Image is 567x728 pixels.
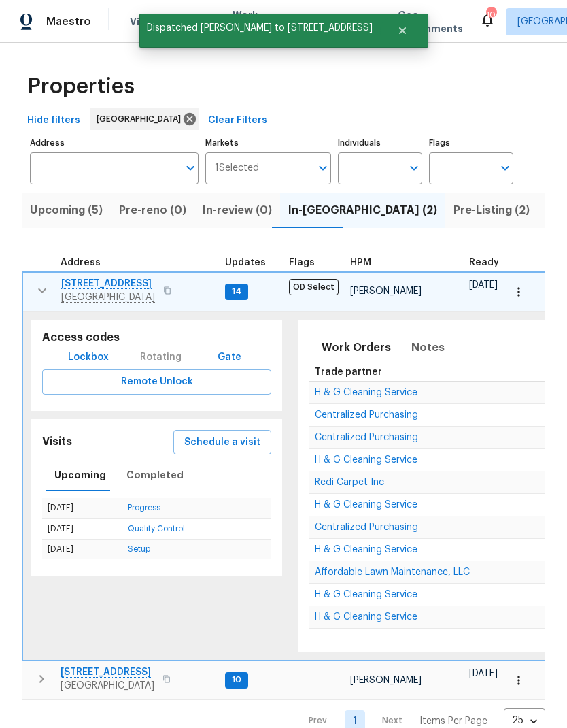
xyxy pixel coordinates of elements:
[315,591,417,599] a: H & G Cleaning Service
[486,8,496,22] div: 10
[205,139,332,147] label: Markets
[173,430,271,455] button: Schedule a visit
[315,546,417,554] a: H & G Cleaning Service
[42,369,271,395] button: Remote Unlock
[315,613,417,621] a: H & G Cleaning Service
[315,545,417,555] span: H & G Cleaning Service
[130,15,158,29] span: Visits
[119,201,186,220] span: Pre-reno (0)
[315,500,417,510] span: H & G Cleaning Service
[128,525,185,533] a: Quality Control
[42,518,122,539] td: [DATE]
[181,159,200,178] button: Open
[63,345,114,370] button: Lockbox
[97,112,186,126] span: [GEOGRAPHIC_DATA]
[27,112,80,129] span: Hide filters
[315,568,470,576] a: Affordable Lawn Maintenance, LLC
[30,139,199,147] label: Address
[90,108,199,130] div: [GEOGRAPHIC_DATA]
[419,714,487,728] p: Items Per Page
[42,498,122,518] td: [DATE]
[135,345,187,370] div: Rotating code is only available during visiting hours
[53,374,260,391] span: Remote Unlock
[54,467,106,484] span: Upcoming
[27,80,135,93] span: Properties
[61,258,101,267] span: Address
[215,163,259,174] span: 1 Selected
[405,159,424,178] button: Open
[42,435,72,449] h5: Visits
[350,286,422,296] span: [PERSON_NAME]
[233,8,267,35] span: Work Orders
[411,338,445,357] span: Notes
[380,17,425,44] button: Close
[469,258,499,267] span: Ready
[338,139,422,147] label: Individuals
[469,669,498,678] span: [DATE]
[139,14,380,42] span: Dispatched [PERSON_NAME] to [STREET_ADDRESS]
[203,201,272,220] span: In-review (0)
[46,15,91,29] span: Maestro
[469,280,498,290] span: [DATE]
[398,8,463,35] span: Geo Assignments
[496,159,515,178] button: Open
[315,523,418,531] a: Centralized Purchasing
[315,567,470,577] span: Affordable Lawn Maintenance, LLC
[42,331,271,345] h5: Access codes
[128,545,150,553] a: Setup
[288,201,437,220] span: In-[GEOGRAPHIC_DATA] (2)
[453,201,530,220] span: Pre-Listing (2)
[469,258,511,267] div: Earliest renovation start date (first business day after COE or Checkout)
[315,523,418,532] span: Centralized Purchasing
[184,434,260,451] span: Schedule a visit
[350,676,422,685] span: [PERSON_NAME]
[42,539,122,559] td: [DATE]
[313,159,332,178] button: Open
[315,501,417,509] a: H & G Cleaning Service
[315,590,417,599] span: H & G Cleaning Service
[128,503,160,512] a: Progress
[22,108,86,133] button: Hide filters
[208,112,267,129] span: Clear Filters
[68,349,109,366] span: Lockbox
[126,467,184,484] span: Completed
[315,478,384,486] a: Redi Carpet Inc
[226,674,247,686] span: 10
[30,201,103,220] span: Upcoming (5)
[315,612,417,622] span: H & G Cleaning Service
[203,108,273,133] button: Clear Filters
[429,139,513,147] label: Flags
[315,635,417,644] span: H & G Cleaning Service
